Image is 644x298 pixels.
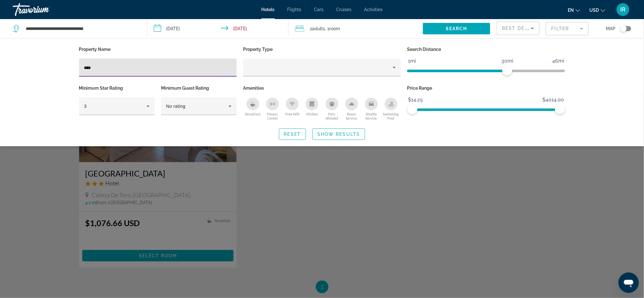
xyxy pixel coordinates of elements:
button: Change language [568,5,580,15]
p: Property Type [243,45,401,54]
span: 1mi [407,56,417,66]
p: Price Range [407,84,565,93]
a: Cruises [336,7,352,12]
span: Adults [312,26,325,31]
span: Show Results [317,132,360,137]
mat-select: Property type [248,64,396,71]
span: ngx-slider [407,104,417,114]
button: Search [423,23,490,34]
button: Room Service [342,97,362,121]
span: Swimming Pool [381,112,401,120]
span: ngx-slider [502,65,512,75]
span: Kitchen [306,112,318,116]
button: Kitchen [302,97,322,121]
p: Minimum Star Rating [79,84,155,93]
span: IR [620,6,626,13]
button: Breakfast [243,97,263,121]
span: Free Wifi [285,112,299,116]
span: en [568,8,574,13]
ngx-slider: ngx-slider [407,70,565,71]
ngx-slider: ngx-slider [407,108,565,110]
span: Map [606,24,616,33]
span: Room [329,26,340,31]
button: Free Wifi [282,97,302,121]
span: Reset [284,132,301,137]
button: Swimming Pool [381,97,401,121]
span: ngx-slider-max [555,104,565,114]
button: Check-in date: Sep 15, 2025 Check-out date: Sep 19, 2025 [147,19,288,38]
span: 3 [84,104,87,109]
button: Travelers: 2 adults, 0 children [288,19,423,38]
button: Shuttle Service [362,97,381,121]
p: Minimum Guest Rating [161,84,237,93]
p: Property Name [79,45,237,54]
span: USD [590,8,599,13]
button: Show Results [312,128,365,140]
button: Filter [546,22,589,36]
span: Fitness Center [263,112,282,120]
span: No rating [166,104,186,109]
span: 30mi [501,56,515,66]
button: Pets Allowed [322,97,342,121]
span: 46mi [552,56,566,66]
span: Shuttle Service [362,112,381,120]
a: Activities [364,7,383,12]
button: Fitness Center [263,97,282,121]
a: Flights [288,7,302,12]
button: User Menu [615,3,631,16]
span: Breakfast [245,112,261,116]
span: $4014.00 [542,95,565,105]
span: $14.25 [407,95,424,105]
a: Hotels [261,7,275,12]
p: Amenities [243,84,401,93]
span: Search [446,26,467,31]
a: Travorium [13,1,76,18]
span: Pets Allowed [322,112,342,120]
span: Best Deals [502,26,535,31]
a: Cars [314,7,324,12]
span: 2 [310,24,325,33]
p: Search Distance [407,45,565,54]
button: Reset [279,128,306,140]
span: , 1 [325,24,340,33]
iframe: Button to launch messaging window [619,273,639,293]
button: Change currency [590,5,605,15]
div: Hotel Filters [76,45,568,122]
span: Room Service [342,112,362,120]
mat-select: Sort by [502,24,534,32]
button: Toggle map [616,26,631,31]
